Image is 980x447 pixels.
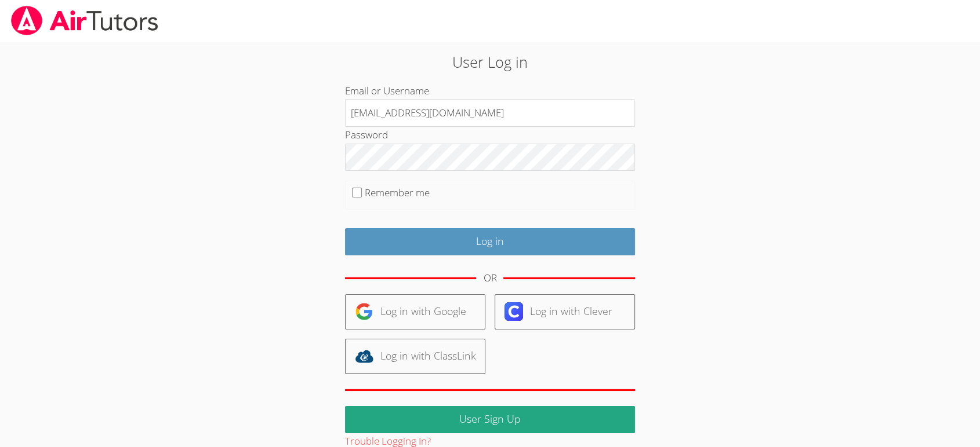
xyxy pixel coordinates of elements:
[345,84,429,97] label: Email or Username
[495,294,635,329] a: Log in with Clever
[345,228,635,255] input: Log in
[10,6,159,35] img: airtutors_banner-c4298cdbf04f3fff15de1276eac7730deb9818008684d7c2e4769d2f7ddbe033.png
[345,294,485,329] a: Log in with Google
[355,302,373,321] img: google-logo-50288ca7cdecda66e5e0955fdab243c47b7ad437acaf1139b6f446037453330a.svg
[345,406,635,433] a: User Sign Up
[226,51,755,73] h2: User Log in
[483,270,496,287] div: OR
[345,339,485,374] a: Log in with ClassLink
[355,347,373,365] img: classlink-logo-d6bb404cc1216ec64c9a2012d9dc4662098be43eaf13dc465df04b49fa7ab582.svg
[365,186,430,199] label: Remember me
[504,302,523,321] img: clever-logo-6eab21bc6e7a338710f1a6ff85c0baf02591cd810cc4098c63d3a4b26e2feb20.svg
[345,128,388,141] label: Password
